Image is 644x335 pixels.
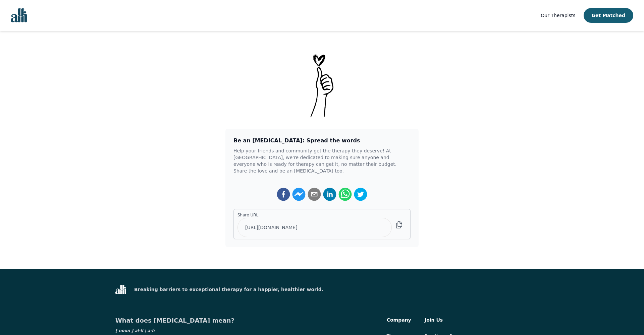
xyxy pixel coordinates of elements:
img: alli logo [11,8,27,22]
h3: Join Us [425,316,469,324]
h3: Company [387,316,411,324]
a: Our Therapists [541,11,575,19]
p: [ noun ] al-li | a-lī [115,328,155,333]
label: Share URL [237,212,392,218]
h3: Be an [MEDICAL_DATA]: Spread the words [233,137,411,145]
img: Thank-You-_1_uatste.png [305,52,339,118]
button: twitter [354,188,367,201]
p: Breaking barriers to exceptional therapy for a happier, healthier world. [126,286,323,293]
button: Get Matched [584,8,633,23]
h5: What does [MEDICAL_DATA] mean? [115,316,234,325]
span: Our Therapists [541,13,575,18]
button: facebookmessenger [292,188,306,201]
button: whatsapp [338,188,352,201]
img: Alli Therapy [115,285,126,294]
button: facebook [277,188,290,201]
button: email [308,188,321,201]
p: Help your friends and community get the therapy they deserve! At [GEOGRAPHIC_DATA], we're dedicat... [233,147,411,174]
button: linkedin [323,188,336,201]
